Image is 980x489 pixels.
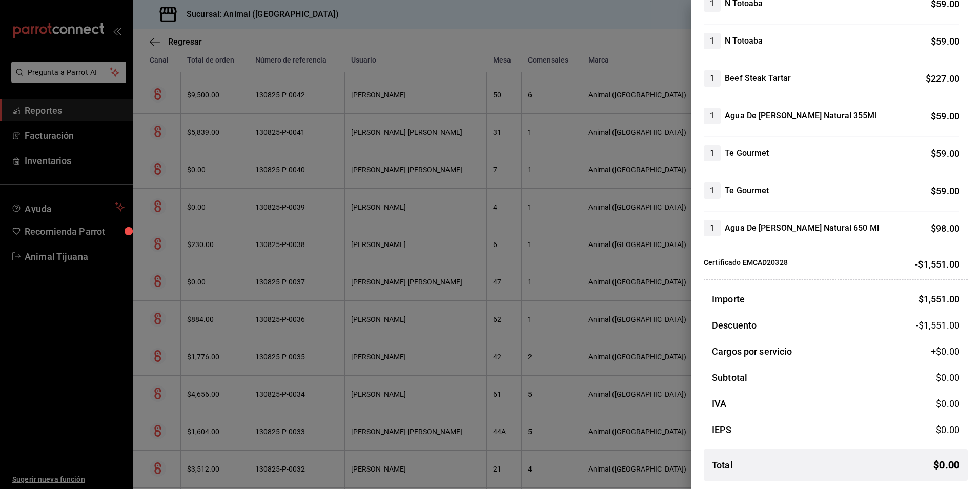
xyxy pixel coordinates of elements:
[725,35,763,47] h4: N Totoaba
[931,344,959,358] span: +$ 0.00
[712,371,747,384] h3: Subtotal
[725,147,769,159] h4: Te Gourmet
[936,372,959,383] span: $ 0.00
[926,73,959,84] span: $ 227.00
[725,72,791,85] h4: Beef Steak Tartar
[936,424,959,435] span: $ 0.00
[918,294,959,304] span: $ 1,551.00
[712,397,726,411] h3: IVA
[712,423,732,437] h3: IEPS
[712,292,745,306] h3: Importe
[725,185,769,197] h4: Te Gourmet
[931,186,959,196] span: $ 59.00
[704,72,721,85] span: 1
[704,35,721,47] span: 1
[933,457,959,473] span: $ 0.00
[931,36,959,47] span: $ 59.00
[712,318,757,332] h3: Descuento
[712,344,792,358] h3: Cargos por servicio
[712,458,733,472] h3: Total
[931,223,959,234] span: $ 98.00
[916,318,959,332] span: -$1,551.00
[915,257,959,271] p: -$1,551.00
[931,111,959,121] span: $ 59.00
[704,222,721,234] span: 1
[704,110,721,122] span: 1
[936,398,959,409] span: $ 0.00
[931,148,959,159] span: $ 59.00
[704,147,721,159] span: 1
[704,185,721,197] span: 1
[725,222,879,234] h4: Agua De [PERSON_NAME] Natural 650 Ml
[704,257,788,271] p: Certificado EMCAD20328
[725,110,877,122] h4: Agua De [PERSON_NAME] Natural 355Ml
